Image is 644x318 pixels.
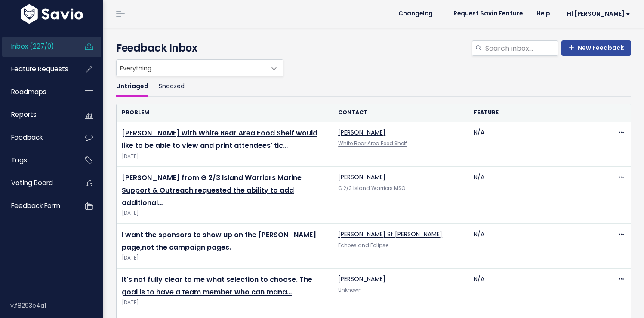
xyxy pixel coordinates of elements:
[11,87,46,96] span: Roadmaps
[122,152,328,161] span: [DATE]
[338,275,385,283] a: [PERSON_NAME]
[116,59,283,76] span: Everything
[484,40,558,56] input: Search inbox...
[468,223,604,268] td: N/A
[2,105,71,125] a: Reports
[338,185,405,192] a: G 2/3 Island Warriors MSO
[561,40,631,56] a: New Feedback
[11,64,68,73] span: Feature Requests
[2,37,71,56] a: Inbox (227/0)
[468,122,604,167] td: N/A
[447,7,530,20] a: Request Savio Feature
[567,11,630,17] span: Hi [PERSON_NAME]
[398,11,433,17] span: Changelog
[468,167,604,224] td: N/A
[2,173,71,193] a: Voting Board
[2,196,71,216] a: Feedback form
[122,173,302,208] a: [PERSON_NAME] from G 2/3 Island Warriors Marine Support & Outreach requested the ability to add a...
[338,128,385,137] a: [PERSON_NAME]
[2,82,71,102] a: Roadmaps
[11,110,37,119] span: Reports
[122,275,312,297] a: It's not fully clear to me what selection to choose. The goal is to have a team member who can mana…
[338,140,407,147] a: White Bear Area Food Shelf
[2,59,71,79] a: Feature Requests
[338,173,385,181] a: [PERSON_NAME]
[122,254,328,263] span: [DATE]
[10,294,103,317] div: v.f8293e4a1
[11,178,53,187] span: Voting Board
[338,242,388,249] a: Echoes and Eclipse
[468,104,604,122] th: Feature
[122,298,328,307] span: [DATE]
[122,128,317,150] a: [PERSON_NAME] with White Bear Area Food Shelf would like to be able to view and print attendees' ...
[333,104,468,122] th: Contact
[11,156,27,165] span: Tags
[122,209,328,218] span: [DATE]
[116,76,148,97] a: Untriaged
[2,128,71,147] a: Feedback
[338,230,442,238] a: [PERSON_NAME] St [PERSON_NAME]
[2,150,71,170] a: Tags
[11,201,60,210] span: Feedback form
[18,4,85,24] img: logo-white.9d6f32f41409.svg
[530,7,557,20] a: Help
[159,76,185,97] a: Snoozed
[122,230,316,252] a: I want the sponsors to show up on the [PERSON_NAME] page,not the campaign pages.
[557,7,637,21] a: Hi [PERSON_NAME]
[116,40,631,56] h4: Feedback Inbox
[117,60,266,76] span: Everything
[116,76,631,97] ul: Filter feature requests
[11,42,54,51] span: Inbox (227/0)
[11,133,43,142] span: Feedback
[468,268,604,313] td: N/A
[338,287,362,294] span: Unknown
[117,104,333,122] th: Problem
